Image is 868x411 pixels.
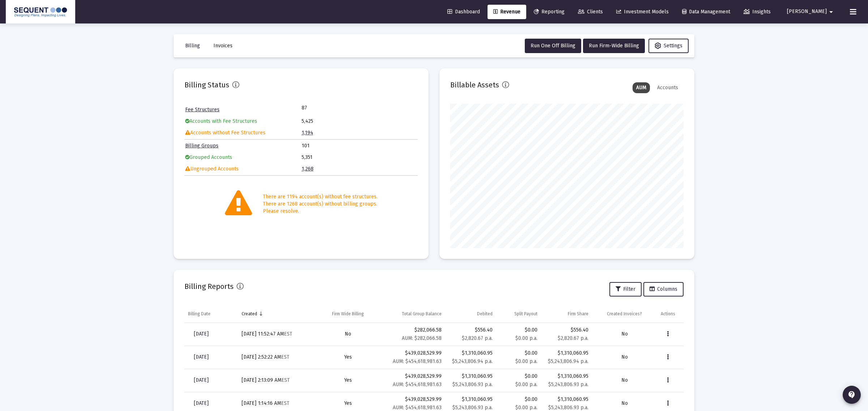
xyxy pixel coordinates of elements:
[194,354,209,360] span: [DATE]
[384,326,442,342] div: $282,066.58
[320,354,376,361] div: Yes
[185,143,218,149] a: Billing Groups
[449,373,493,380] div: $1,310,060.95
[263,208,378,215] div: Please resolve.
[242,377,313,384] div: [DATE] 2:13:09 AM
[445,305,496,323] td: Column Debited
[452,404,493,411] small: $5,243,806.93 p.a.
[738,5,776,19] a: Insights
[194,377,209,383] span: [DATE]
[596,400,654,407] div: No
[302,130,313,136] a: 1,194
[188,396,214,411] a: [DATE]
[449,396,493,403] div: $1,310,060.95
[380,305,445,323] td: Column Total Group Balance
[534,9,565,15] span: Reporting
[847,390,856,399] mat-icon: contact_support
[596,377,654,384] div: No
[450,79,499,91] h2: Billable Assets
[596,354,654,361] div: No
[316,305,380,323] td: Column Firm Wide Billing
[787,9,827,15] span: [PERSON_NAME]
[242,330,313,338] div: [DATE] 11:52:47 AM
[589,43,639,49] span: Run Firm-Wide Billing
[568,311,588,317] div: Firm Share
[332,311,364,317] div: Firm Wide Billing
[213,43,233,49] span: Invoices
[263,193,378,200] div: There are 1194 account(s) without fee structures.
[531,43,575,49] span: Run One Off Billing
[194,331,209,337] span: [DATE]
[302,166,314,172] a: 1,268
[11,5,70,19] img: Dashboard
[384,350,442,365] div: $439,028,529.99
[493,9,520,15] span: Revenue
[447,9,480,15] span: Dashboard
[648,39,689,53] button: Settings
[572,5,609,19] a: Clients
[188,311,210,317] div: Billing Date
[558,335,588,341] small: $2,820.67 p.a.
[185,107,220,113] a: Fee Structures
[616,286,635,292] span: Filter
[184,305,238,323] td: Column Billing Date
[402,311,442,317] div: Total Group Balance
[188,327,214,341] a: [DATE]
[528,5,570,19] a: Reporting
[185,152,301,163] td: Grouped Accounts
[578,9,603,15] span: Clients
[596,330,654,338] div: No
[650,286,677,292] span: Columns
[302,140,417,151] td: 101
[384,373,442,388] div: $439,028,529.99
[525,39,581,53] button: Run One Off Billing
[263,200,378,208] div: There are 1268 account(s) without billing groups.
[449,326,493,334] div: $556.40
[515,358,537,364] small: $0.00 p.a.
[515,381,537,388] small: $0.00 p.a.
[545,326,588,334] div: $556.40
[583,39,645,53] button: Run Firm-Wide Billing
[281,400,289,406] small: EST
[514,311,537,317] div: Split Payout
[281,354,289,360] small: EST
[393,381,442,388] small: AUM: $454,618,981.63
[302,104,359,112] td: 87
[545,396,588,403] div: $1,310,060.95
[281,377,290,383] small: EST
[185,116,301,127] td: Accounts with Fee Structures
[452,358,493,364] small: $5,243,806.94 p.a.
[500,350,537,365] div: $0.00
[302,152,417,163] td: 5,351
[320,330,376,338] div: No
[661,311,675,317] div: Actions
[442,5,486,19] a: Dashboard
[676,5,736,19] a: Data Management
[548,358,588,364] small: $5,243,806.94 p.a.
[238,305,316,323] td: Column Created
[778,4,844,19] button: [PERSON_NAME]
[515,404,537,411] small: $0.00 p.a.
[616,9,669,15] span: Investment Models
[242,354,313,361] div: [DATE] 2:52:22 AM
[184,79,229,91] h2: Billing Status
[609,282,642,297] button: Filter
[242,400,313,407] div: [DATE] 1:14:16 AM
[402,335,442,341] small: AUM: $282,066.58
[284,331,292,337] small: EST
[496,305,541,323] td: Column Split Payout
[320,400,376,407] div: Yes
[302,116,417,127] td: 5,425
[449,350,493,357] div: $1,310,060.95
[541,305,592,323] td: Column Firm Share
[185,164,301,174] td: Ungrouped Accounts
[545,373,588,380] div: $1,310,060.95
[610,5,675,19] a: Investment Models
[320,377,376,384] div: Yes
[827,5,835,19] mat-icon: arrow_drop_down
[188,373,214,388] a: [DATE]
[477,311,493,317] div: Debited
[545,350,588,357] div: $1,310,060.95
[179,39,206,53] button: Billing
[657,305,684,323] td: Column Actions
